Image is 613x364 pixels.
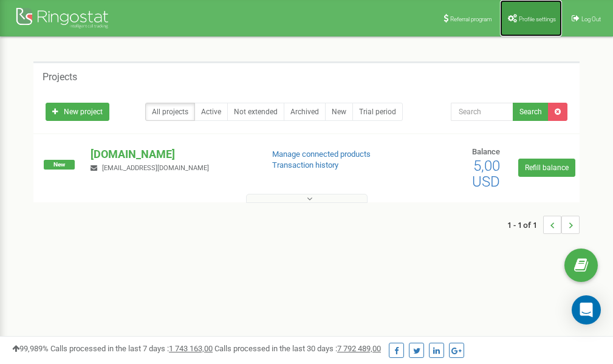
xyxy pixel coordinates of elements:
[272,160,338,170] a: Transaction history
[519,16,556,22] span: Profile settings
[12,344,49,353] span: 99,989%
[272,149,371,159] a: Manage connected products
[169,344,213,353] u: 1 743 163,00
[325,103,353,121] a: New
[214,344,381,353] span: Calls processed in the last 30 days :
[450,16,492,22] span: Referral program
[581,16,601,22] span: Log Out
[337,344,381,353] u: 7 792 489,00
[352,103,403,121] a: Trial period
[50,344,213,353] span: Calls processed in the last 7 days :
[572,295,601,325] div: Open Intercom Messenger
[518,159,575,177] a: Refill balance
[43,72,77,83] h5: Projects
[145,103,195,121] a: All projects
[451,103,513,121] input: Search
[91,146,252,162] p: [DOMAIN_NAME]
[507,204,580,246] nav: ...
[194,103,228,121] a: Active
[284,103,326,121] a: Archived
[472,147,500,156] span: Balance
[46,103,109,121] a: New project
[227,103,284,121] a: Not extended
[513,103,549,121] button: Search
[507,216,543,234] span: 1 - 1 of 1
[102,164,209,172] span: [EMAIL_ADDRESS][DOMAIN_NAME]
[472,157,500,190] span: 5,00 USD
[44,160,75,170] span: New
